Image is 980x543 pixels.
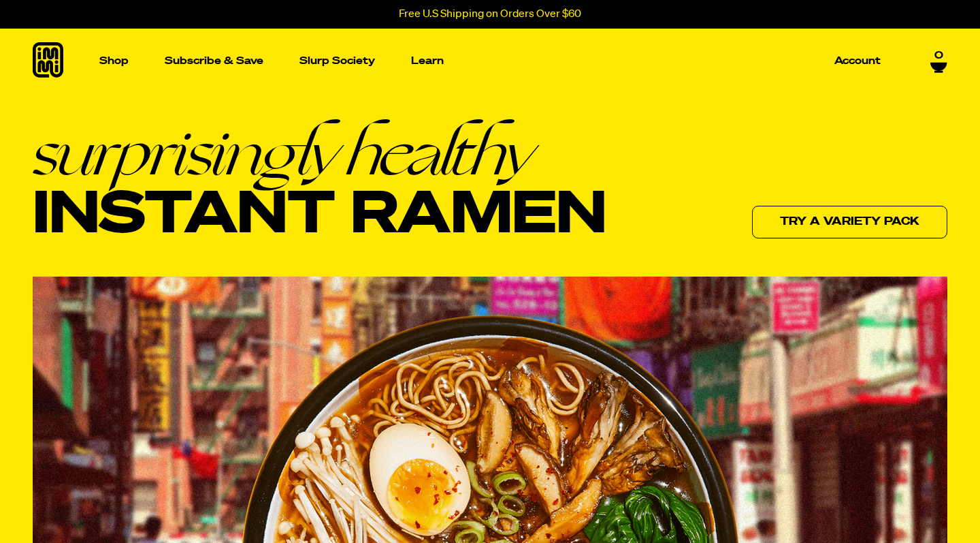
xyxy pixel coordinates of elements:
p: Shop [99,56,129,66]
p: Subscribe & Save [165,56,263,66]
a: Try a variety pack [752,206,947,238]
a: Account [829,50,886,72]
p: Learn [411,56,444,66]
em: surprisingly healthy [33,121,606,185]
p: Account [834,56,881,66]
a: Shop [94,29,134,93]
a: Slurp Society [294,50,380,72]
span: 0 [934,49,943,61]
nav: Main navigation [94,29,886,93]
h1: Instant Ramen [33,121,606,248]
a: Learn [406,29,449,93]
p: Free U.S Shipping on Orders Over $60 [399,8,581,20]
p: Slurp Society [299,56,375,66]
a: 0 [930,49,947,72]
a: Subscribe & Save [159,50,269,72]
